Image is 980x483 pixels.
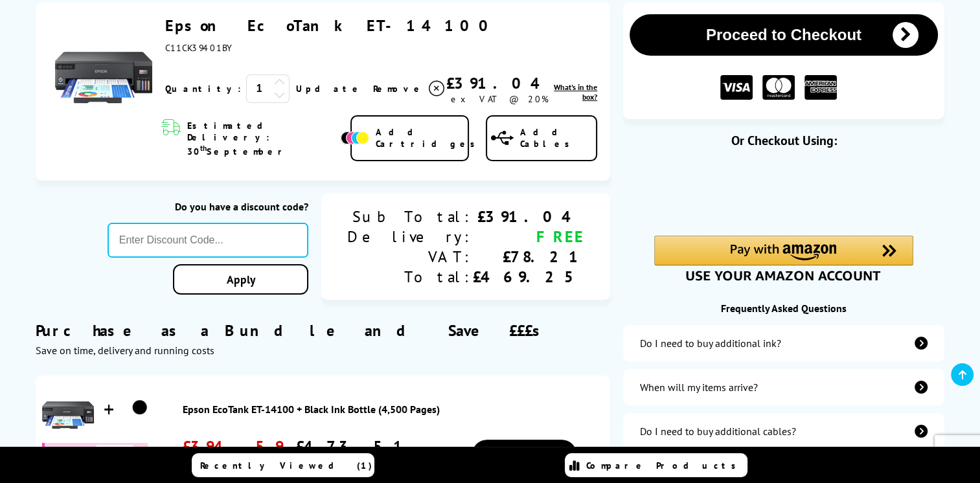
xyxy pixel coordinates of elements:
span: £394.59 [183,436,283,456]
a: lnk_inthebox [553,82,597,102]
img: Epson EcoTank ET-14100 + Black Ink Bottle (4,500 Pages) [124,392,156,424]
div: £391.04 [446,73,553,93]
a: items-arrive [623,369,944,405]
img: Epson EcoTank ET-14100 + Black Ink Bottle (4,500 Pages) [42,382,94,434]
img: VISA [720,75,753,100]
a: Epson EcoTank ET-14100 + Black Ink Bottle (4,500 Pages) [183,403,604,416]
a: Recently Viewed (1) [192,453,374,477]
div: FREE [473,227,584,247]
div: Purchase as a Bundle and Save £££s [36,301,610,357]
div: £391.04 [473,207,584,227]
div: Save on time, delivery and running costs [36,344,610,357]
span: Quantity: [165,83,241,95]
div: £469.25 [473,267,584,287]
img: Epson EcoTank ET-14100 [55,16,152,113]
a: Delete item from your basket [373,79,446,98]
sup: th [200,143,207,153]
span: ex VAT @ 20% [451,93,549,105]
span: Remove [373,83,424,95]
span: Add Cartridges [376,126,482,150]
div: Frequently Asked Questions [623,302,944,315]
div: Total: [347,267,473,287]
div: Delivery: [347,227,473,247]
span: Add Cables [519,126,596,150]
a: Update [296,83,363,95]
div: You Save [42,443,148,462]
div: When will my items arrive? [640,381,758,394]
input: Enter Discount Code... [108,223,308,258]
a: Compare Products [565,453,747,477]
a: Buy [472,440,576,469]
div: VAT: [347,247,473,267]
span: Estimated Delivery: 30 September [187,120,337,157]
a: Apply [173,264,308,295]
a: additional-cables [623,413,944,449]
span: What's in the box? [554,82,597,102]
div: Sub Total: [347,207,473,227]
a: additional-ink [623,325,944,361]
img: MASTER CARD [762,75,795,100]
span: £473.51 [296,436,409,456]
a: Epson EcoTank ET-14100 [165,16,497,36]
span: Compare Products [586,460,743,471]
iframe: PayPal [654,170,913,214]
button: Proceed to Checkout [630,14,938,56]
img: American Express [804,75,837,100]
div: Do I need to buy additional cables? [640,425,796,438]
img: Add Cartridges [341,131,369,144]
div: Amazon Pay - Use your Amazon account [654,236,913,281]
span: C11CK39401BY [165,42,236,54]
div: £78.21 [473,247,584,267]
div: Do I need to buy additional ink? [640,337,781,350]
div: Do you have a discount code? [108,200,308,213]
div: Or Checkout Using: [623,132,944,149]
span: £6.40 [95,445,134,460]
span: Recently Viewed (1) [200,460,372,471]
